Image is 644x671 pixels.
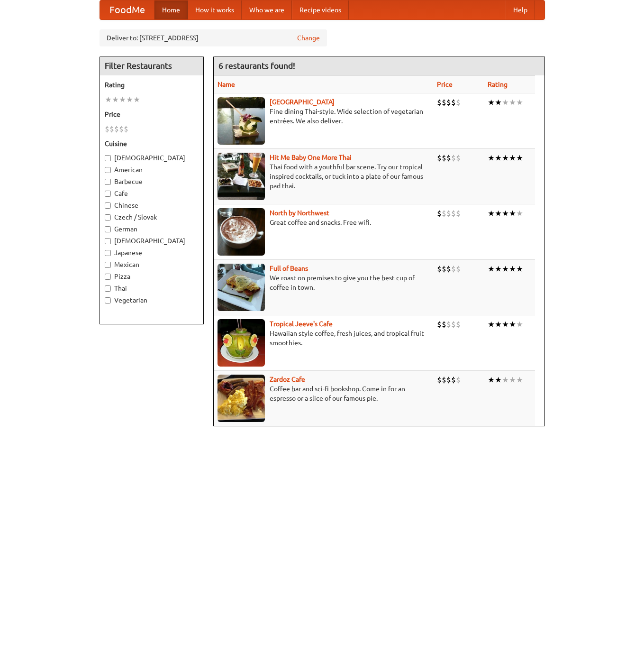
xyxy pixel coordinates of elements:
li: ★ [509,153,516,163]
a: North by Northwest [270,209,329,217]
input: Chinese [105,202,111,209]
li: $ [456,264,461,274]
a: Home [154,0,188,19]
input: Vegetarian [105,297,111,303]
li: $ [442,264,446,274]
input: American [105,167,111,173]
p: We roast on premises to give you the best cup of coffee in town. [218,273,430,292]
h5: Price [105,110,199,119]
li: $ [442,319,446,330]
label: Vegetarian [105,295,199,305]
li: ★ [488,264,495,274]
a: Name [218,81,235,88]
label: Czech / Slovak [105,212,199,222]
li: $ [446,375,451,385]
li: ★ [502,264,509,274]
li: ★ [502,208,509,219]
input: Mexican [105,262,111,268]
img: beans.jpg [218,264,265,311]
li: $ [446,319,451,330]
label: Pizza [105,272,199,281]
li: ★ [516,208,523,219]
div: Deliver to: [STREET_ADDRESS] [100,29,327,46]
li: ★ [495,97,502,108]
li: ★ [488,153,495,163]
label: German [105,224,199,234]
li: ★ [502,375,509,385]
li: $ [446,264,451,274]
input: [DEMOGRAPHIC_DATA] [105,238,111,244]
a: Recipe videos [292,0,349,19]
li: $ [437,264,442,274]
a: Full of Beans [270,265,308,272]
li: $ [446,97,451,108]
label: American [105,165,199,175]
li: ★ [119,94,126,105]
a: Zardoz Cafe [270,376,305,383]
label: Barbecue [105,177,199,186]
p: Fine dining Thai-style. Wide selection of vegetarian entrées. We also deliver. [218,107,430,126]
label: Japanese [105,248,199,257]
li: ★ [509,375,516,385]
li: $ [105,124,109,134]
img: babythai.jpg [218,153,265,200]
li: ★ [495,208,502,219]
li: ★ [502,153,509,163]
input: Cafe [105,191,111,197]
li: ★ [495,264,502,274]
li: ★ [509,97,516,108]
li: ★ [105,94,112,105]
li: $ [451,208,456,219]
li: ★ [495,319,502,330]
label: Cafe [105,189,199,198]
a: Tropical Jeeve's Cafe [270,320,333,328]
li: $ [451,153,456,163]
li: $ [446,153,451,163]
li: $ [446,208,451,219]
li: $ [124,124,128,134]
input: Pizza [105,274,111,280]
input: Thai [105,285,111,292]
li: $ [437,97,442,108]
li: $ [456,319,461,330]
li: ★ [502,319,509,330]
li: ★ [126,94,133,105]
li: ★ [516,319,523,330]
input: German [105,226,111,232]
li: ★ [495,153,502,163]
label: Chinese [105,201,199,210]
img: zardoz.jpg [218,375,265,422]
li: ★ [488,375,495,385]
a: Help [506,0,535,19]
li: ★ [516,97,523,108]
li: $ [456,153,461,163]
li: $ [109,124,114,134]
img: north.jpg [218,208,265,256]
li: ★ [488,97,495,108]
li: $ [437,208,442,219]
a: Price [437,81,453,88]
li: ★ [133,94,140,105]
li: $ [437,375,442,385]
li: $ [442,153,446,163]
b: [GEOGRAPHIC_DATA] [270,98,335,106]
h4: Filter Restaurants [100,56,203,75]
li: $ [456,97,461,108]
li: ★ [495,375,502,385]
li: $ [119,124,124,134]
li: ★ [112,94,119,105]
p: Hawaiian style coffee, fresh juices, and tropical fruit smoothies. [218,329,430,348]
h5: Rating [105,80,199,90]
input: Czech / Slovak [105,214,111,221]
input: [DEMOGRAPHIC_DATA] [105,155,111,161]
li: ★ [488,208,495,219]
li: ★ [488,319,495,330]
a: Hit Me Baby One More Thai [270,154,352,161]
li: $ [451,264,456,274]
h5: Cuisine [105,139,199,148]
img: satay.jpg [218,97,265,145]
